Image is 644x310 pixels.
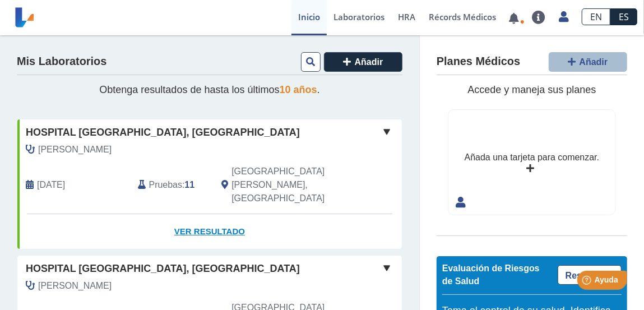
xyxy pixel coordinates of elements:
span: Añadir [355,57,383,67]
a: ES [610,8,637,25]
span: Hospital [GEOGRAPHIC_DATA], [GEOGRAPHIC_DATA] [26,125,300,140]
span: 2025-08-22 [37,178,65,192]
span: Hospital [GEOGRAPHIC_DATA], [GEOGRAPHIC_DATA] [26,261,300,276]
span: Accede y maneja sus planes [467,84,596,95]
div: : [129,165,214,205]
button: Añadir [324,52,402,72]
span: San Juan, PR [231,165,345,205]
span: Rodriguez Rohena, Maria [38,143,112,156]
h4: Mis Laboratorios [17,55,106,68]
a: Resultados [558,265,622,285]
a: Ver Resultado [17,214,402,249]
span: Evaluación de Riesgos de Salud [442,263,540,286]
span: Rodriguez Rohena, Maria [38,279,112,293]
span: Pruebas [149,178,182,192]
span: Añadir [580,57,608,67]
h4: Planes Médicos [437,55,520,68]
button: Añadir [549,52,627,72]
a: EN [582,8,610,25]
span: 10 años [280,84,317,95]
span: Obtenga resultados de hasta los últimos . [99,84,319,95]
span: HRA [398,11,415,22]
b: 11 [184,180,194,189]
div: Añada una tarjeta para comenzar. [465,151,599,164]
iframe: Help widget launcher [544,266,632,298]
